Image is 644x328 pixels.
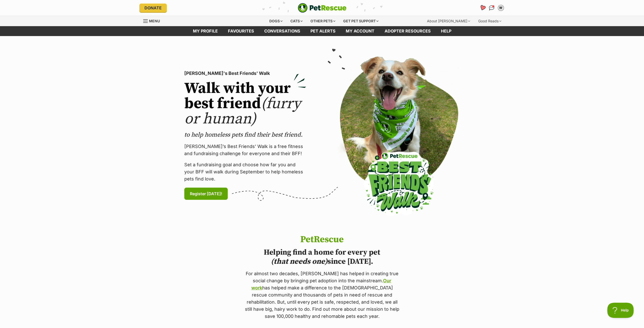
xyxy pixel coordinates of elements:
[607,303,634,318] iframe: Help Scout Beacon - Open
[287,16,306,26] div: Cats
[305,26,341,36] a: Pet alerts
[379,26,436,36] a: Adopter resources
[340,16,382,26] div: Get pet support
[436,26,456,36] a: Help
[184,131,306,139] p: to help homeless pets find their best friend.
[244,235,400,245] h1: PetRescue
[223,26,259,36] a: Favourites
[477,3,488,13] a: Favourites
[271,257,327,266] i: (that needs one)
[341,26,379,36] a: My account
[244,248,400,266] h2: Helping find a home for every pet since [DATE].
[307,16,339,26] div: Other pets
[143,16,163,25] a: Menu
[478,4,505,12] ul: Account quick links
[139,4,167,12] a: Donate
[244,270,400,320] p: For almost two decades, [PERSON_NAME] has helped in creating true social change by bringing pet a...
[149,19,160,23] span: Menu
[184,161,306,183] p: Set a fundraising goal and choose how far you and your BFF will walk during September to help hom...
[184,188,228,200] a: Register [DATE]!
[190,191,222,197] span: Register [DATE]!
[497,4,505,12] button: My account
[298,3,346,13] a: PetRescue
[498,5,503,10] div: W
[489,5,494,10] img: chat-41dd97257d64d25036548639549fe6c8038ab92f7586957e7f3b1b290dea8141.svg
[184,143,306,157] p: [PERSON_NAME]’s Best Friends' Walk is a free fitness and fundraising challenge for everyone and t...
[475,16,505,26] div: Good Reads
[266,16,286,26] div: Dogs
[184,70,306,77] p: [PERSON_NAME]'s Best Friends' Walk
[488,4,496,12] a: Conversations
[184,94,301,128] span: (furry or human)
[184,81,306,127] h2: Walk with your best friend
[298,3,346,13] img: logo-e224e6f780fb5917bec1dbf3a21bbac754714ae5b6737aabdf751b685950b380.svg
[259,26,305,36] a: conversations
[188,26,223,36] a: My profile
[423,16,474,26] div: About [PERSON_NAME]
